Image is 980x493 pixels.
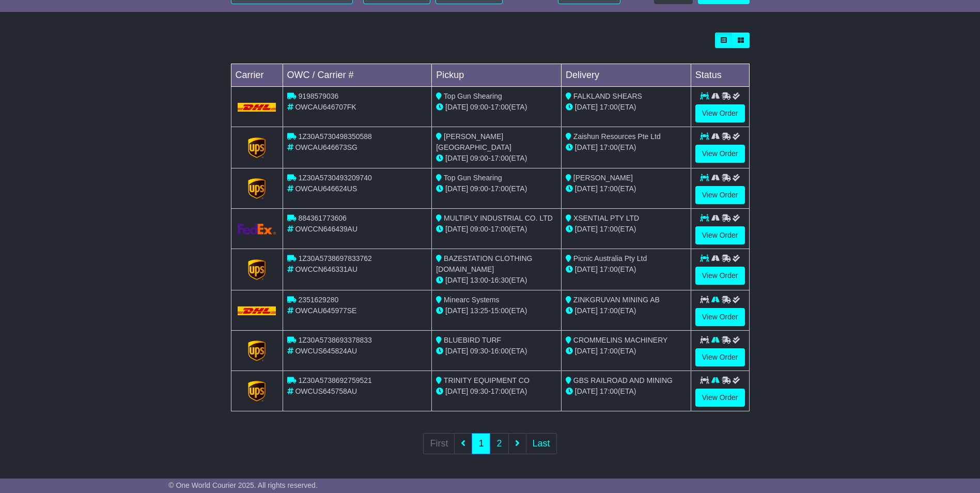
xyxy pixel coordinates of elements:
[695,308,745,326] a: View Order
[566,102,687,113] div: (ETA)
[295,143,357,151] span: OWCAU646673SG
[491,387,509,395] span: 17:00
[470,387,488,395] span: 09:30
[566,183,687,194] div: (ETA)
[248,259,266,280] img: GetCarrierServiceLogo
[436,183,557,194] div: - (ETA)
[248,178,266,199] img: GetCarrierServiceLogo
[295,306,356,315] span: OWCAU645977SE
[283,64,432,87] td: OWC / Carrier #
[470,347,488,355] span: 09:30
[566,224,687,235] div: (ETA)
[436,224,557,235] div: - (ETA)
[566,386,687,397] div: (ETA)
[490,433,508,454] a: 2
[573,92,642,100] span: FALKLAND SHEARS
[444,214,553,222] span: MULTIPLY INDUSTRIAL CO. LTD
[491,306,509,315] span: 15:00
[600,143,618,151] span: 17:00
[445,103,468,111] span: [DATE]
[575,347,598,355] span: [DATE]
[231,64,283,87] td: Carrier
[695,186,745,204] a: View Order
[573,174,633,182] span: [PERSON_NAME]
[444,376,530,384] span: TRINITY EQUIPMENT CO
[295,387,357,395] span: OWCUS645758AU
[444,296,499,304] span: Minearc Systems
[566,305,687,316] div: (ETA)
[436,305,557,316] div: - (ETA)
[600,387,618,395] span: 17:00
[238,306,276,315] img: DHL.png
[470,225,488,233] span: 09:00
[573,296,660,304] span: ZINKGRUVAN MINING AB
[295,184,357,193] span: OWCAU646624US
[470,184,488,193] span: 09:00
[432,64,562,87] td: Pickup
[691,64,749,87] td: Status
[436,102,557,113] div: - (ETA)
[445,347,468,355] span: [DATE]
[491,347,509,355] span: 16:00
[600,225,618,233] span: 17:00
[491,103,509,111] span: 17:00
[470,306,488,315] span: 13:25
[445,225,468,233] span: [DATE]
[575,387,598,395] span: [DATE]
[561,64,691,87] td: Delivery
[573,132,661,141] span: Zaishun Resources Pte Ltd
[436,275,557,286] div: - (ETA)
[472,433,490,454] a: 1
[573,254,647,263] span: Picnic Australia Pty Ltd
[436,346,557,357] div: - (ETA)
[573,214,639,222] span: XSENTIAL PTY LTD
[575,225,598,233] span: [DATE]
[298,174,371,182] span: 1Z30A5730493209740
[566,142,687,153] div: (ETA)
[298,214,346,222] span: 884361773606
[295,103,356,111] span: OWCAU646707FK
[238,103,276,111] img: DHL.png
[470,276,488,284] span: 13:00
[526,433,557,454] a: Last
[298,132,371,141] span: 1Z30A5730498350588
[470,154,488,162] span: 09:00
[298,336,371,344] span: 1Z30A5738693378833
[168,481,318,489] span: © One World Courier 2025. All rights reserved.
[445,154,468,162] span: [DATE]
[600,184,618,193] span: 17:00
[575,184,598,193] span: [DATE]
[573,376,673,384] span: GBS RAILROAD AND MINING
[445,184,468,193] span: [DATE]
[600,265,618,273] span: 17:00
[436,254,532,273] span: BAZESTATION CLOTHING [DOMAIN_NAME]
[695,145,745,163] a: View Order
[600,347,618,355] span: 17:00
[575,143,598,151] span: [DATE]
[695,348,745,366] a: View Order
[445,276,468,284] span: [DATE]
[436,132,511,151] span: [PERSON_NAME][GEOGRAPHIC_DATA]
[248,341,266,361] img: GetCarrierServiceLogo
[295,265,357,273] span: OWCCN646331AU
[695,389,745,407] a: View Order
[695,104,745,122] a: View Order
[470,103,488,111] span: 09:00
[566,346,687,357] div: (ETA)
[298,254,371,263] span: 1Z30A5738697833762
[444,174,502,182] span: Top Gun Shearing
[695,226,745,244] a: View Order
[491,154,509,162] span: 17:00
[695,267,745,285] a: View Order
[298,296,338,304] span: 2351629280
[436,153,557,164] div: - (ETA)
[295,347,357,355] span: OWCUS645824AU
[575,306,598,315] span: [DATE]
[298,92,338,100] span: 9198579036
[491,184,509,193] span: 17:00
[295,225,357,233] span: OWCCN646439AU
[248,137,266,158] img: GetCarrierServiceLogo
[298,376,371,384] span: 1Z30A5738692759521
[445,306,468,315] span: [DATE]
[573,336,668,344] span: CROMMELINS MACHINERY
